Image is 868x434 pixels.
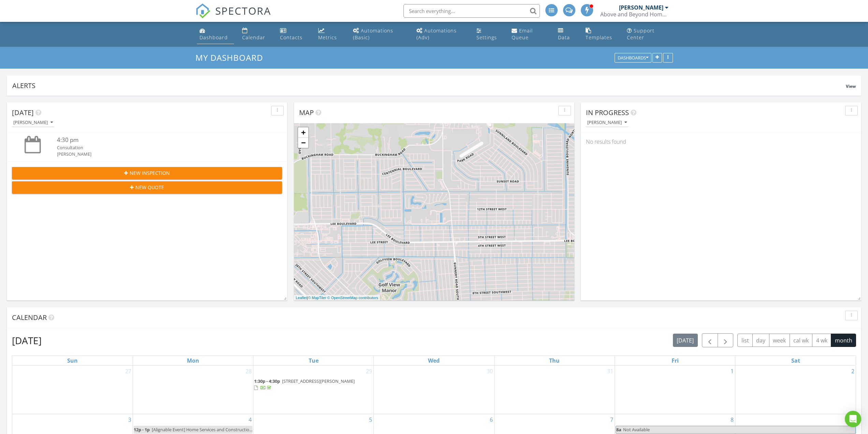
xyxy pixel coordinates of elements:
[12,108,34,117] span: [DATE]
[427,356,441,365] a: Wednesday
[254,377,373,392] a: 1:30p - 4:30p [STREET_ADDRESS][PERSON_NAME]
[488,414,494,425] a: Go to August 6, 2025
[152,426,252,433] span: [Alignable Event] Home Services and Constructio...
[124,366,133,377] a: Go to July 27, 2025
[315,25,345,44] a: Metrics
[282,378,355,384] span: [STREET_ADDRESS][PERSON_NAME]
[509,25,550,44] a: Email Queue
[548,356,561,365] a: Thursday
[134,426,150,433] span: 12p - 1p
[298,127,308,138] a: Zoom in
[244,366,253,377] a: Go to July 28, 2025
[12,81,846,90] div: Alerts
[57,144,260,151] div: Consultation
[606,366,615,377] a: Go to July 31, 2025
[812,334,831,347] button: 4 wk
[12,181,282,194] button: New Quote
[299,108,314,117] span: Map
[673,334,698,347] button: [DATE]
[242,34,265,41] div: Calendar
[586,108,629,117] span: In Progress
[318,34,337,41] div: Metrics
[215,3,271,18] span: SPECTORA
[670,356,680,365] a: Friday
[586,118,628,127] button: [PERSON_NAME]
[790,334,813,347] button: cal wk
[587,120,627,125] div: [PERSON_NAME]
[850,366,856,377] a: Go to August 2, 2025
[133,366,253,414] td: Go to July 28, 2025
[752,334,769,347] button: day
[414,25,468,44] a: Automations (Advanced)
[374,366,494,414] td: Go to July 30, 2025
[130,169,170,177] span: New Inspection
[195,52,269,63] a: My Dashboard
[296,296,307,300] a: Leaflet
[618,56,648,60] div: Dashboards
[702,333,718,347] button: Previous month
[350,25,408,44] a: Automations (Basic)
[831,334,856,347] button: month
[627,27,654,41] div: Support Center
[254,378,355,391] a: 1:30p - 4:30p [STREET_ADDRESS][PERSON_NAME]
[298,138,308,148] a: Zoom out
[846,83,856,89] span: View
[845,411,861,427] div: Open Intercom Messenger
[186,356,201,365] a: Monday
[558,34,570,41] div: Data
[307,356,320,365] a: Tuesday
[254,378,280,384] span: 1:30p - 4:30p
[729,366,735,377] a: Go to August 1, 2025
[253,366,374,414] td: Go to July 29, 2025
[623,426,650,433] span: Not Available
[57,151,260,157] div: [PERSON_NAME]
[494,366,615,414] td: Go to July 31, 2025
[12,167,282,179] button: New Inspection
[127,414,133,425] a: Go to August 3, 2025
[624,25,671,44] a: Support Center
[600,11,668,18] div: Above and Beyond Home Solutions, LLC
[586,34,612,41] div: Templates
[555,25,577,44] a: Data
[403,4,540,18] input: Search everything...
[476,34,497,41] div: Settings
[368,414,373,425] a: Go to August 5, 2025
[57,136,260,144] div: 4:30 pm
[790,356,801,365] a: Saturday
[12,118,54,127] button: [PERSON_NAME]
[200,34,228,41] div: Dashboard
[718,333,734,347] button: Next month
[735,366,856,414] td: Go to August 2, 2025
[474,25,503,44] a: Settings
[66,356,79,365] a: Sunday
[247,414,253,425] a: Go to August 4, 2025
[12,313,47,322] span: Calendar
[615,366,735,414] td: Go to August 1, 2025
[353,27,393,41] div: Automations (Basic)
[195,9,271,24] a: SPECTORA
[135,184,164,191] span: New Quote
[583,25,619,44] a: Templates
[327,296,378,300] a: © OpenStreetMap contributors
[416,27,457,41] div: Automations (Adv)
[365,366,373,377] a: Go to July 29, 2025
[581,132,861,151] div: No results found
[294,295,380,301] div: |
[619,4,663,11] div: [PERSON_NAME]
[13,120,53,125] div: [PERSON_NAME]
[485,366,494,377] a: Go to July 30, 2025
[769,334,790,347] button: week
[609,414,615,425] a: Go to August 7, 2025
[12,366,133,414] td: Go to July 27, 2025
[615,53,651,63] button: Dashboards
[197,25,234,44] a: Dashboard
[277,25,310,44] a: Contacts
[239,25,272,44] a: Calendar
[616,426,622,433] span: 8a
[280,34,303,41] div: Contacts
[12,334,42,347] h2: [DATE]
[729,414,735,425] a: Go to August 8, 2025
[195,3,210,18] img: The Best Home Inspection Software - Spectora
[512,27,533,41] div: Email Queue
[737,334,753,347] button: list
